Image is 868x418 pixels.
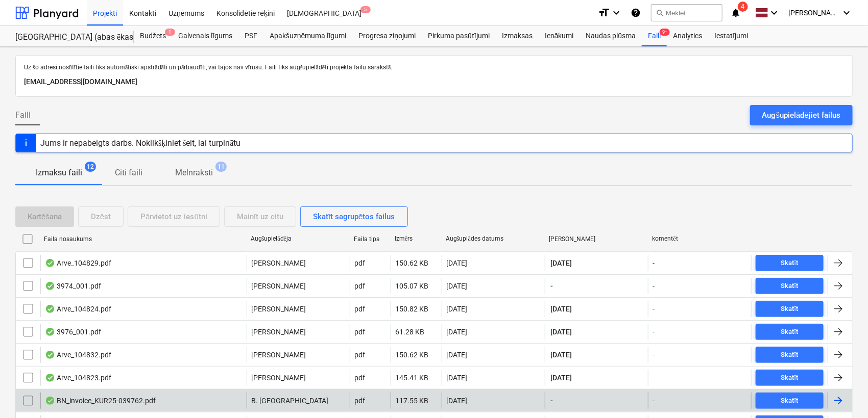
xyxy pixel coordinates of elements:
[175,167,213,179] p: Melnraksti
[36,167,82,179] p: Izmaksu faili
[251,258,306,268] p: [PERSON_NAME]
[354,236,387,243] div: Faila tips
[24,76,844,88] p: [EMAIL_ADDRESS][DOMAIN_NAME]
[781,349,799,361] div: Skatīt
[251,373,306,383] p: [PERSON_NAME]
[395,259,428,267] div: 150.62 KB
[549,327,573,337] span: [DATE]
[653,282,655,290] div: -
[395,397,428,405] div: 117.55 KB
[549,258,573,268] span: [DATE]
[45,328,55,336] div: OCR pabeigts
[165,29,175,36] span: 1
[653,374,655,382] div: -
[781,257,799,269] div: Skatīt
[115,167,142,179] p: Citi faili
[446,235,541,243] div: Augšuplādes datums
[352,26,422,46] a: Progresa ziņojumi
[446,397,467,405] div: [DATE]
[598,7,610,19] i: format_size
[549,236,644,243] div: [PERSON_NAME]
[781,326,799,338] div: Skatīt
[667,26,708,46] div: Analytics
[756,301,824,317] button: Skatīt
[738,2,748,12] span: 4
[781,372,799,384] div: Skatīt
[134,26,172,46] div: Budžets
[653,397,655,405] div: -
[756,278,824,294] button: Skatīt
[653,235,748,243] div: komentēt
[15,32,122,43] div: [GEOGRAPHIC_DATA] (abas ēkas - PRJ2002936 un PRJ2002937) 2601965
[446,374,467,382] div: [DATE]
[251,304,306,314] p: [PERSON_NAME]
[15,109,31,121] span: Faili
[395,374,428,382] div: 145.41 KB
[45,259,55,267] div: OCR pabeigts
[642,26,667,46] a: Faili9+
[422,26,496,46] a: Pirkuma pasūtījumi
[653,328,655,336] div: -
[134,26,172,46] a: Budžets1
[354,328,365,336] div: pdf
[24,64,844,72] p: Uz šo adresi nosūtītie faili tiks automātiski apstrādāti un pārbaudīti, vai tajos nav vīrusu. Fai...
[446,282,467,290] div: [DATE]
[45,351,55,359] div: OCR pabeigts
[251,235,346,243] div: Augšupielādēja
[631,7,641,19] i: Zināšanu pamats
[395,282,428,290] div: 105.07 KB
[549,281,554,291] span: -
[756,324,824,340] button: Skatīt
[781,395,799,407] div: Skatīt
[40,138,241,148] div: Jums ir nepabeigts darbs. Noklikšķiniet šeit, lai turpinātu
[446,351,467,359] div: [DATE]
[653,351,655,359] div: -
[580,26,642,46] div: Naudas plūsma
[360,6,371,13] span: 5
[44,236,243,243] div: Faila nosaukums
[549,350,573,360] span: [DATE]
[756,370,824,386] button: Skatīt
[781,280,799,292] div: Skatīt
[446,259,467,267] div: [DATE]
[45,328,101,336] div: 3976_001.pdf
[539,26,580,46] a: Ienākumi
[788,9,839,17] span: [PERSON_NAME]
[313,210,395,223] div: Skatīt sagrupētos failus
[656,9,664,17] span: search
[731,7,741,19] i: notifications
[446,305,467,313] div: [DATE]
[549,304,573,314] span: [DATE]
[651,4,722,21] button: Meklēt
[45,374,111,382] div: Arve_104823.pdf
[653,305,655,313] div: -
[45,397,156,405] div: BN_invoice_KUR25-039762.pdf
[263,26,352,46] a: Apakšuzņēmuma līgumi
[251,327,306,337] p: [PERSON_NAME]
[660,29,670,36] span: 9+
[45,351,111,359] div: Arve_104832.pdf
[354,374,365,382] div: pdf
[496,26,539,46] a: Izmaksas
[354,397,365,405] div: pdf
[215,162,227,172] span: 11
[251,281,306,291] p: [PERSON_NAME]
[446,328,467,336] div: [DATE]
[45,282,55,290] div: OCR pabeigts
[395,305,428,313] div: 150.82 KB
[45,374,55,382] div: OCR pabeigts
[653,259,655,267] div: -
[768,7,780,19] i: keyboard_arrow_down
[354,259,365,267] div: pdf
[549,373,573,383] span: [DATE]
[395,235,438,243] div: Izmērs
[45,305,55,313] div: OCR pabeigts
[817,369,868,418] iframe: Chat Widget
[45,282,101,290] div: 3974_001.pdf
